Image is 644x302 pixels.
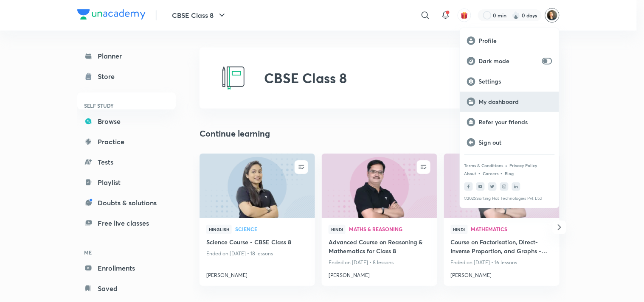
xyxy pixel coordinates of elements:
[478,169,481,177] div: •
[501,169,503,177] div: •
[460,92,559,112] a: My dashboard
[479,37,552,45] p: Profile
[460,31,559,51] a: Profile
[464,163,503,168] a: Terms & Conditions
[464,171,477,176] a: About
[460,71,559,92] a: Settings
[479,139,552,146] p: Sign out
[464,196,555,201] p: © 2025 Sorting Hat Technologies Pvt Ltd
[505,171,514,176] a: Blog
[505,162,508,169] div: •
[510,163,537,168] a: Privacy Policy
[479,118,552,126] p: Refer your friends
[460,112,559,132] a: Refer your friends
[479,78,552,85] p: Settings
[479,98,552,106] p: My dashboard
[479,57,539,65] p: Dark mode
[483,171,499,176] a: Careers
